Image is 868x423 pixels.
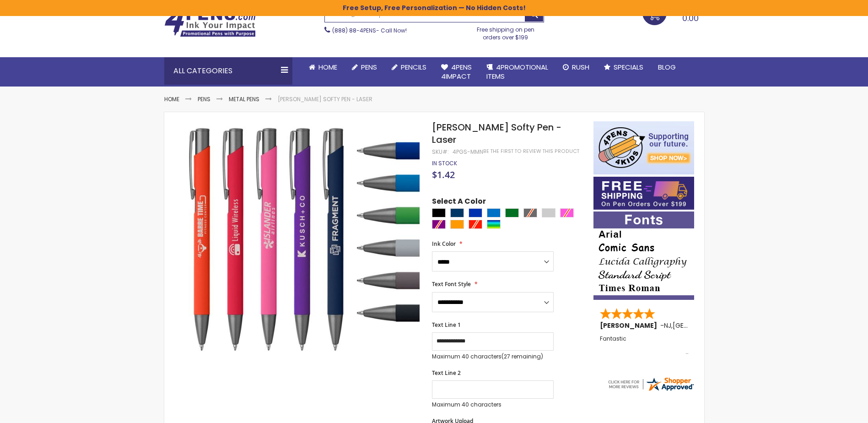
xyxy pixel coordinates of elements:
[600,336,689,355] div: Fantastic
[600,321,660,330] span: [PERSON_NAME]
[278,96,372,103] li: [PERSON_NAME] Softy Pen - Laser
[384,57,434,77] a: Pencils
[450,208,464,217] div: Navy Blue
[432,160,457,167] div: Availability
[432,196,486,209] span: Select A Color
[450,220,464,229] div: Orange
[332,27,407,34] span: - Call Now!
[607,386,695,394] a: 4pens.com certificate URL
[432,369,461,377] span: Text Line 2
[593,121,694,174] img: 4pens 4 kids
[483,148,579,155] a: Be the first to review this product
[593,177,694,210] img: Free shipping on orders over $199
[432,148,449,156] strong: SKU
[164,95,179,103] a: Home
[164,57,292,85] div: All Categories
[467,22,544,41] div: Free shipping on pen orders over $199
[229,95,259,103] a: Metal Pens
[434,57,479,87] a: 4Pens4impact
[332,27,376,34] a: (888) 88-4PENS
[345,57,384,77] a: Pens
[453,148,483,156] div: 4PGS-MMN
[487,208,501,217] div: Blue Light
[479,57,555,87] a: 4PROMOTIONALITEMS
[441,62,472,81] span: 4Pens 4impact
[361,62,377,72] span: Pens
[572,62,589,72] span: Rush
[432,280,471,288] span: Text Font Style
[555,57,597,77] a: Rush
[673,321,740,330] span: [GEOGRAPHIC_DATA]
[505,208,519,217] div: Green
[542,208,555,217] div: Grey Light
[198,95,210,103] a: Pens
[658,62,676,72] span: Blog
[501,352,543,360] span: (27 remaining)
[183,120,420,358] img: Crosby Softy Pen - Laser
[597,57,651,77] a: Specials
[487,220,501,229] div: Assorted
[660,321,740,330] span: - ,
[469,208,482,217] div: Blue
[432,121,561,146] span: [PERSON_NAME] Softy Pen - Laser
[593,211,694,300] img: font-personalization-examples
[664,321,671,330] span: NJ
[318,62,337,72] span: Home
[432,240,456,248] span: Ink Color
[401,62,426,72] span: Pencils
[486,62,548,81] span: 4PROMOTIONAL ITEMS
[607,376,695,392] img: 4pens.com widget logo
[432,353,554,360] p: Maximum 40 characters
[651,57,683,77] a: Blog
[432,159,457,167] span: In stock
[164,8,256,37] img: 4Pens Custom Pens and Promotional Products
[432,401,554,408] p: Maximum 40 characters
[682,12,699,24] span: 0.00
[432,168,455,181] span: $1.42
[432,321,461,329] span: Text Line 1
[614,62,643,72] span: Specials
[432,208,446,217] div: Black
[302,57,345,77] a: Home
